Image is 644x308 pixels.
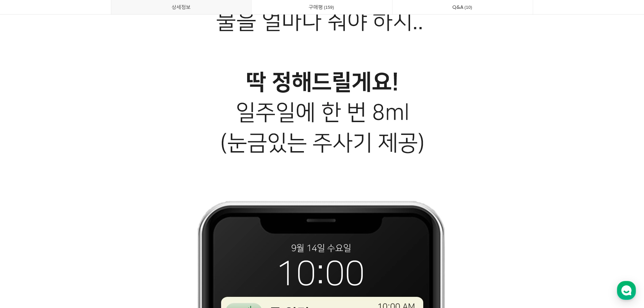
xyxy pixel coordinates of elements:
span: 대화 [62,225,70,230]
span: 159 [323,4,335,11]
span: 홈 [21,224,25,230]
a: 설정 [87,214,130,231]
span: 설정 [104,224,113,230]
a: 홈 [2,214,45,231]
a: 대화 [45,214,87,231]
span: 10 [463,4,473,11]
